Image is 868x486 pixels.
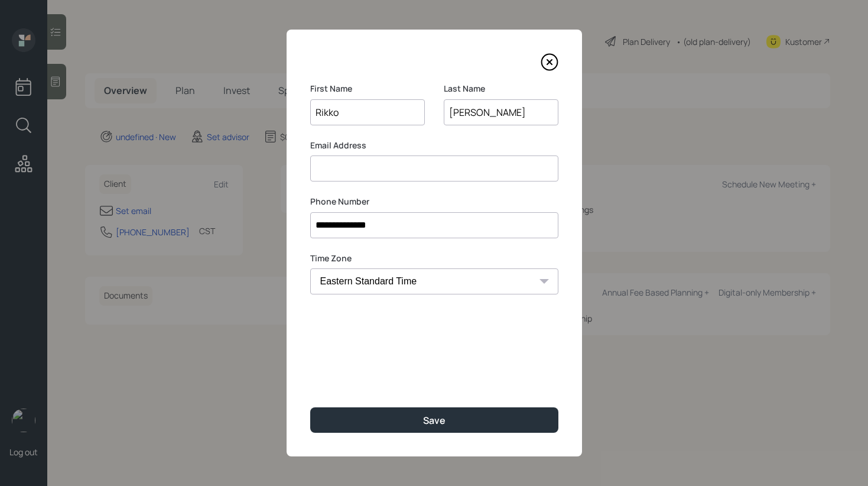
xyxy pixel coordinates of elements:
label: Time Zone [310,252,558,264]
label: Email Address [310,140,558,151]
button: Save [310,407,558,433]
label: First Name [310,83,425,95]
div: Save [423,414,446,427]
label: Last Name [444,83,558,95]
label: Phone Number [310,196,558,208]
